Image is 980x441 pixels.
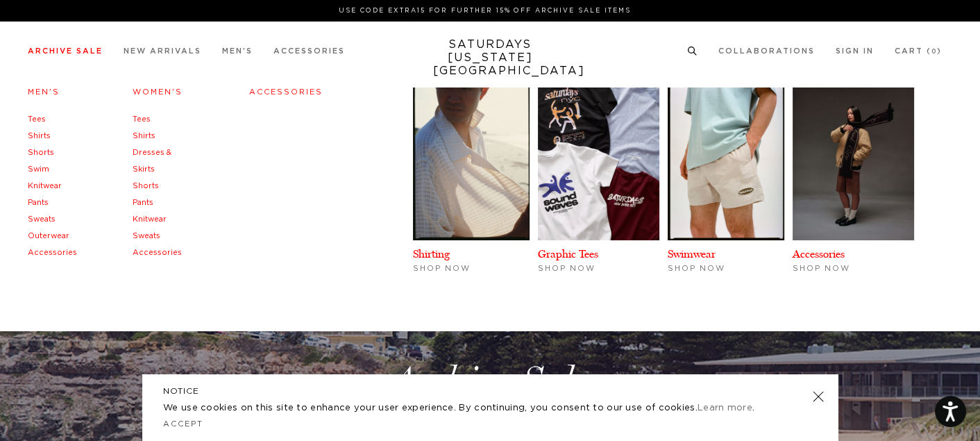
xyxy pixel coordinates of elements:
a: Shorts [28,149,54,156]
a: Shorts [133,182,159,190]
a: Knitwear [133,215,167,223]
a: Pants [133,199,153,206]
a: Pants [28,199,49,206]
a: Swimwear [668,247,716,260]
a: Sweats [133,232,160,240]
a: Outerwear [28,232,69,240]
a: Accessories [793,247,845,260]
a: Accept [163,420,203,428]
a: Swim [28,165,49,173]
a: Sign In [836,47,874,55]
a: SATURDAYS[US_STATE][GEOGRAPHIC_DATA] [433,38,548,78]
small: 0 [931,49,937,55]
a: Collaborations [718,47,815,55]
a: Accessories [273,47,345,55]
a: Dresses & Skirts [133,149,171,173]
a: New Arrivals [124,47,201,55]
a: Cart (0) [895,47,942,55]
a: Accessories [28,249,77,256]
a: Archive Sale [28,47,103,55]
a: Sweats [28,215,56,223]
a: Tees [28,115,46,123]
a: Graphic Tees [538,247,598,260]
p: We use cookies on this site to enhance your user experience. By continuing, you consent to our us... [163,401,768,415]
a: Shirts [28,132,51,140]
a: Tees [133,115,151,123]
h5: NOTICE [163,385,817,397]
a: Men's [222,47,253,55]
p: Use Code EXTRA15 for Further 15% Off Archive Sale Items [33,6,936,16]
a: Learn more [698,403,752,413]
a: Knitwear [28,182,62,190]
a: Women's [133,88,183,96]
a: Accessories [133,249,182,256]
a: Shirts [133,132,155,140]
a: Shirting [413,247,450,260]
a: Men's [28,88,60,96]
a: Accessories [249,88,323,96]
